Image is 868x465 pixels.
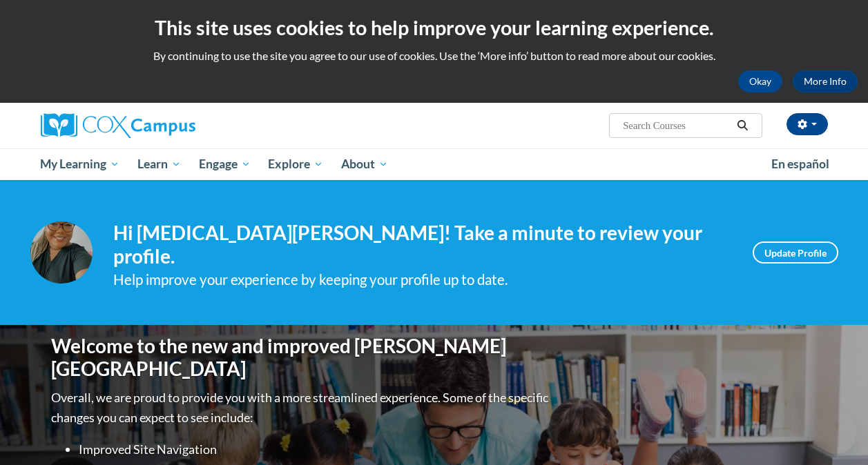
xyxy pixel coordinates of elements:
[268,156,323,172] span: Explore
[771,157,829,171] span: En español
[51,335,552,381] h1: Welcome to the new and improved [PERSON_NAME][GEOGRAPHIC_DATA]
[762,150,838,179] a: En español
[41,113,195,138] img: Cox Campus
[738,70,782,92] button: Okay
[190,148,260,180] a: Engage
[10,48,858,63] p: By continuing to use the site you agree to our use of cookies. Use the ‘More info’ button to read...
[793,70,858,92] a: More Info
[113,268,732,291] div: Help improve your experience by keeping your profile up to date.
[259,148,332,180] a: Explore
[30,221,93,284] img: Profile Image
[199,156,251,172] span: Engage
[41,113,289,138] a: Cox Campus
[137,156,181,172] span: Learn
[813,410,857,454] iframe: Button to launch messaging window
[51,388,552,428] p: Overall, we are proud to provide you with a more streamlined experience. Some of the specific cha...
[332,148,397,180] a: About
[787,113,828,135] button: Account Settings
[79,439,552,459] li: Improved Site Navigation
[621,117,732,134] input: Search Courses
[128,148,190,180] a: Learn
[341,156,388,172] span: About
[10,14,858,41] h2: This site uses cookies to help improve your learning experience.
[732,117,753,134] button: Search
[32,148,129,180] a: My Learning
[753,241,838,264] a: Update Profile
[30,148,838,180] div: Main menu
[113,221,732,268] h4: Hi [MEDICAL_DATA][PERSON_NAME]! Take a minute to review your profile.
[40,156,119,172] span: My Learning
